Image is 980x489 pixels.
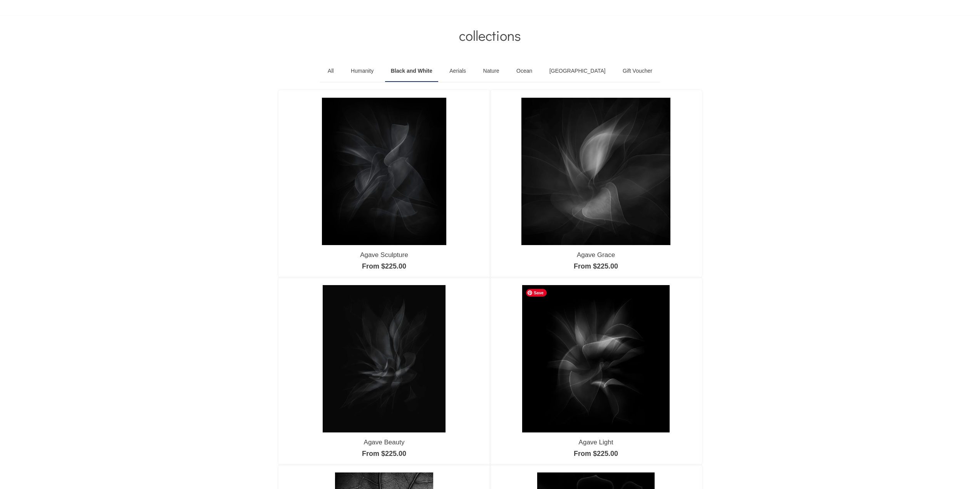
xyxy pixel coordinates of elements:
a: From $225.00 [362,262,406,270]
a: Ocean [511,60,538,82]
img: Agave Light [522,285,670,432]
a: Agave Sculpture [360,251,408,259]
a: Nature [477,60,505,82]
a: Agave Grace [577,251,615,259]
span: collections [459,26,521,45]
a: All [322,60,340,82]
a: Humanity [345,60,379,82]
a: Agave Beauty [364,439,405,446]
a: Black and White [385,60,438,82]
img: Agave Beauty [323,285,446,432]
a: Aerials [444,60,472,82]
a: Gift Voucher [617,60,658,82]
a: From $225.00 [574,450,618,457]
img: Agave Sculpture [322,98,446,245]
a: [GEOGRAPHIC_DATA] [544,60,611,82]
a: From $225.00 [362,450,406,457]
img: Agave Grace [521,98,670,245]
a: From $225.00 [574,262,618,270]
a: Agave Light [579,439,613,446]
span: Save [526,289,547,297]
